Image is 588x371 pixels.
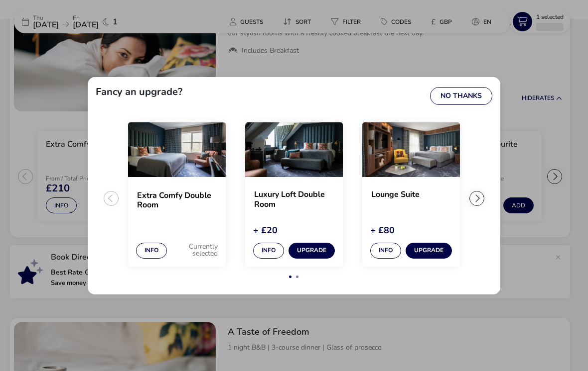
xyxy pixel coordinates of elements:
h2: Lounge Suite [371,190,451,209]
button: Info [370,243,401,259]
swiper-slide: 1 / 4 [119,122,236,267]
h2: Luxury Loft Double Room [254,190,334,209]
button: No Thanks [430,87,492,105]
h2: Extra Comfy Double Room [137,191,217,210]
button: Upgrade [406,243,452,259]
div: upgrades-settings [88,77,500,294]
swiper-slide: 4 / 4 [469,122,587,267]
button: Upgrade [289,243,335,259]
button: Info [253,243,284,259]
swiper-slide: 3 / 4 [352,122,469,267]
button: Info [136,243,167,259]
div: + £80 [370,226,452,235]
div: Currently selected [177,241,218,259]
div: extra-settings [88,77,500,294]
swiper-slide: 2 / 4 [236,122,353,267]
div: + £20 [253,226,335,235]
h2: Fancy an upgrade? [96,87,182,97]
